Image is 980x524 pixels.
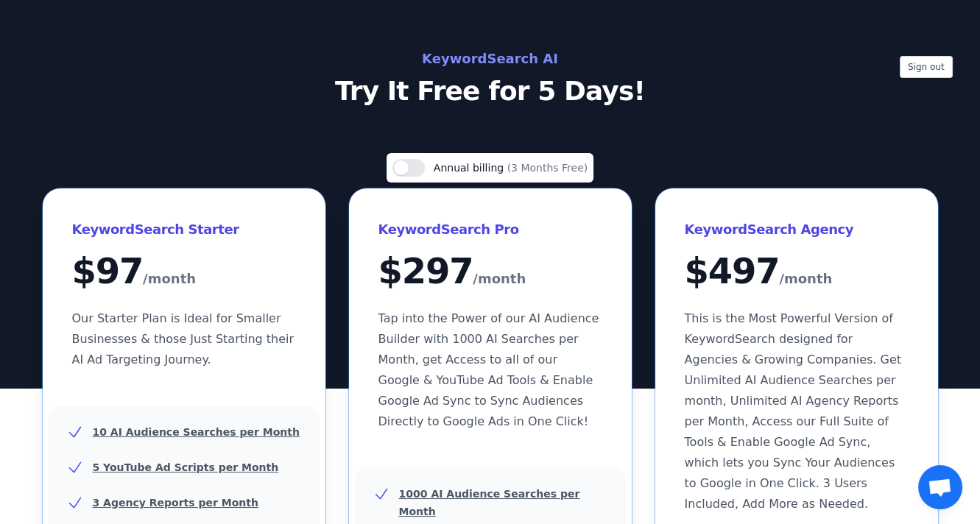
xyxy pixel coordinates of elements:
[685,218,909,241] h3: KeywordSearch Agency
[399,488,580,517] u: 1000 AI Audience Searches per Month
[143,267,196,291] span: /month
[507,162,588,174] span: (3 Months Free)
[779,267,832,291] span: /month
[900,56,953,78] button: Sign out
[685,311,901,511] span: This is the Most Powerful Version of KeywordSearch designed for Agencies & Growing Companies. Get...
[72,218,296,241] h3: KeywordSearch Starter
[161,47,820,71] h2: KeywordSearch AI
[93,426,300,438] u: 10 AI Audience Searches per Month
[93,461,279,473] u: 5 YouTube Ad Scripts per Month
[685,253,909,291] div: $ 497
[72,253,296,291] div: $ 97
[378,253,602,291] div: $ 297
[473,267,526,291] span: /month
[918,465,962,509] div: Открытый чат
[72,311,295,367] span: Our Starter Plan is Ideal for Smaller Businesses & those Just Starting their AI Ad Targeting Jour...
[434,162,507,174] span: Annual billing
[93,497,258,509] u: 3 Agency Reports per Month
[378,218,602,241] h3: KeywordSearch Pro
[161,77,820,106] p: Try It Free for 5 Days!
[378,311,599,428] span: Tap into the Power of our AI Audience Builder with 1000 AI Searches per Month, get Access to all ...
